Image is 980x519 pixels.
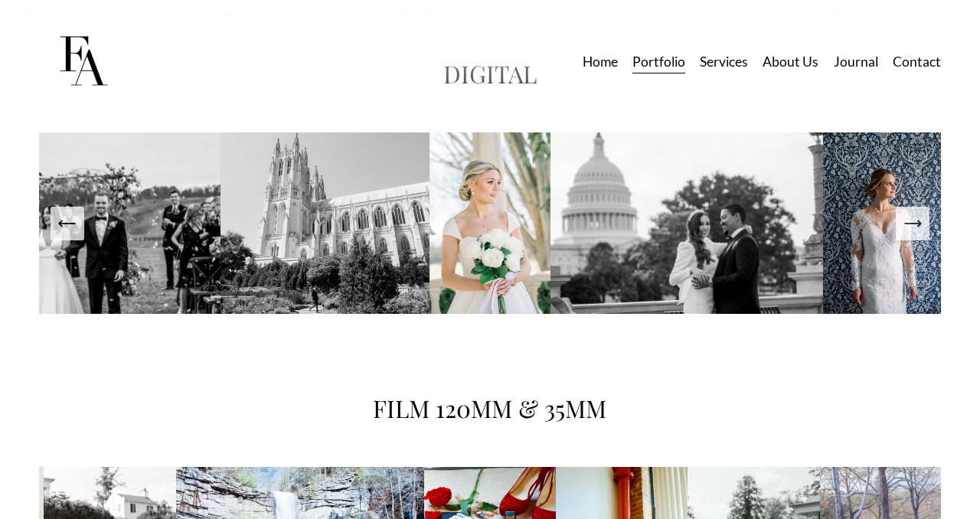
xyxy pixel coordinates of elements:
[834,48,878,75] a: Journal
[700,48,748,75] a: Services
[896,207,929,240] button: Next Slide
[39,18,127,106] img: Frost Artistry
[430,132,550,314] img: Z9A_1494.jpg
[632,48,685,75] a: Portfolio
[763,48,818,75] a: About Us
[220,132,430,314] img: website.jpg
[342,389,637,428] h1: FILM 120MM & 35MM
[583,48,618,75] a: Home
[550,132,823,314] img: Z9C_4730.jpg
[823,132,942,314] img: Z9C_7408.jpg
[51,207,84,240] button: Previous Slide
[893,48,941,75] a: Contact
